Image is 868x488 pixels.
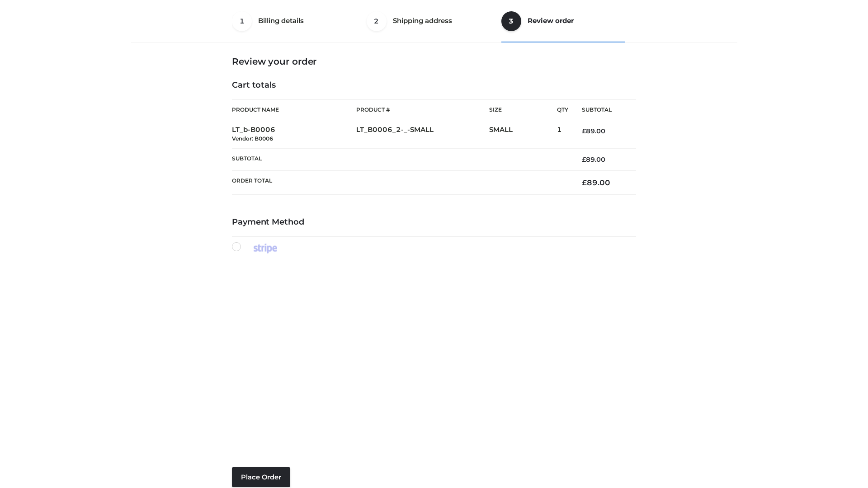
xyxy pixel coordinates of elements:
th: Subtotal [568,100,636,120]
h4: Payment Method [232,217,636,227]
th: Order Total [232,171,568,195]
th: Subtotal [232,148,568,170]
th: Product # [356,99,489,120]
span: £ [582,127,586,135]
td: LT_B0006_2-_-SMALL [356,120,489,149]
td: 1 [557,120,568,149]
bdi: 89.00 [582,178,610,187]
th: Qty [557,99,568,120]
small: Vendor: B0006 [232,135,273,142]
th: Size [489,100,552,120]
iframe: Secure payment input frame [230,252,634,450]
bdi: 89.00 [582,155,605,164]
button: Place order [232,467,290,487]
th: Product Name [232,99,356,120]
bdi: 89.00 [582,127,605,135]
span: £ [582,178,587,187]
h3: Review your order [232,56,636,67]
h4: Cart totals [232,80,636,90]
td: SMALL [489,120,557,149]
span: £ [582,155,586,164]
td: LT_b-B0006 [232,120,356,149]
